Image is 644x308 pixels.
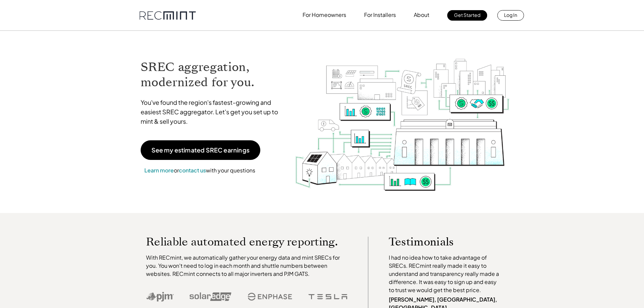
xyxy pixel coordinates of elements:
p: See my estimated SREC earnings [151,147,249,153]
p: About [414,10,429,20]
a: Get Started [447,10,487,21]
p: Reliable automated energy reporting. [146,237,348,247]
p: I had no idea how to take advantage of SRECs. RECmint really made it easy to understand and trans... [389,254,502,294]
p: or with your questions [141,166,259,175]
a: Log In [497,10,524,21]
a: Learn more [144,167,174,174]
p: With RECmint, we automatically gather your energy data and mint SRECs for you. You won't need to ... [146,254,348,278]
a: See my estimated SREC earnings [141,140,260,160]
p: For Homeowners [303,10,346,20]
a: contact us [179,167,206,174]
p: Testimonials [389,237,490,247]
p: You've found the region's fastest-growing and easiest SREC aggregator. Let's get you set up to mi... [141,98,285,126]
p: Get Started [454,10,480,20]
img: RECmint value cycle [294,41,510,193]
h1: SREC aggregation, modernized for you. [141,60,285,90]
p: Log In [504,10,517,20]
p: For Installers [364,10,396,20]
